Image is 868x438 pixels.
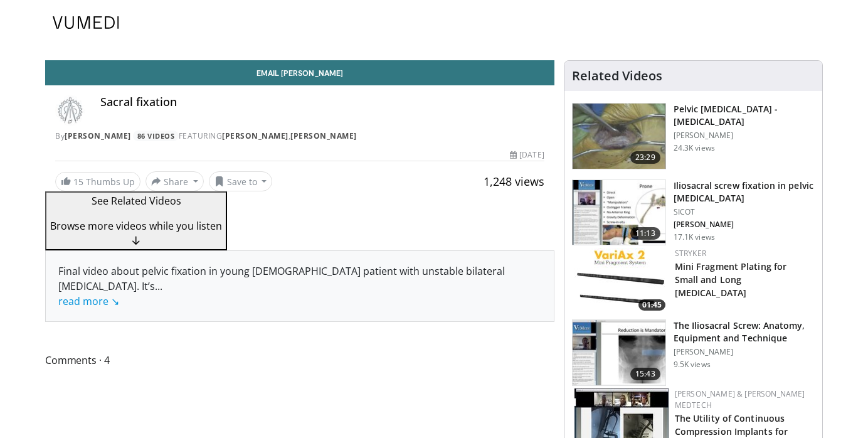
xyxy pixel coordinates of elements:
span: 1,248 views [484,174,544,189]
a: [PERSON_NAME] [290,131,357,141]
span: 15 [73,176,83,188]
h4: Related Videos [572,68,662,83]
h4: Sacral fixation [100,95,544,109]
div: Final video about pelvic fixation in young [DEMOGRAPHIC_DATA] patient with unstable bilateral [ME... [58,264,541,309]
img: VuMedi Logo [53,16,119,29]
img: Avatar [55,95,85,126]
img: b37175e7-6a0c-4ed3-b9ce-2cebafe6c791.150x105_q85_crop-smart_upscale.jpg [574,248,669,314]
p: Milton "Chip" Routt [674,220,815,230]
button: Share [146,171,204,191]
p: [PERSON_NAME] [674,347,815,357]
button: See Related Videos Browse more videos while you listen [45,191,227,250]
span: 11:13 [630,227,660,240]
a: Mini Fragment Plating for Small and Long [MEDICAL_DATA] [675,260,787,299]
p: SICOT [674,207,815,217]
span: 01:45 [638,299,665,311]
span: 15:43 [630,368,660,380]
span: Browse more videos while you listen [50,219,222,233]
div: By FEATURING , [55,131,544,142]
div: [DATE] [510,149,544,161]
a: Email [PERSON_NAME] [45,60,554,85]
a: read more ↘ [58,294,119,308]
a: [PERSON_NAME] [222,131,288,141]
a: [PERSON_NAME] [65,131,131,141]
a: Stryker [675,248,706,259]
span: 23:29 [630,151,660,164]
a: 11:13 Iliosacral screw fixation in pelvic [MEDICAL_DATA] SICOT [PERSON_NAME] 17.1K views [572,179,815,246]
p: 17.1K views [674,232,715,242]
a: [PERSON_NAME] & [PERSON_NAME] MedTech [675,388,805,410]
p: 9.5K views [674,360,711,370]
p: [PERSON_NAME] [674,131,815,141]
span: Comments 4 [45,352,554,368]
h3: Pelvic [MEDICAL_DATA] - [MEDICAL_DATA] [674,103,815,128]
a: 86 Videos [133,131,179,141]
a: 01:45 [574,248,669,314]
img: d5ySKFN8UhyXrjO34yMDoxOjByOwWswz_1.150x105_q85_crop-smart_upscale.jpg [573,180,665,245]
p: 24.3K views [674,143,715,153]
h3: Iliosacral screw fixation in pelvic [MEDICAL_DATA] [674,179,815,205]
h3: The Iliosacral Screw: Anatomy, Equipment and Technique [674,319,815,345]
img: dC9YmUV2gYCgMiZn4xMDoxOjBrO-I4W8_3.150x105_q85_crop-smart_upscale.jpg [573,104,665,169]
a: 15:43 The Iliosacral Screw: Anatomy, Equipment and Technique [PERSON_NAME] 9.5K views [572,319,815,386]
p: See Related Videos [50,193,222,208]
a: 15 Thumbs Up [55,172,140,191]
img: _uLx7NeC-FsOB8GH4xMDoxOjB1O8AjAz.150x105_q85_crop-smart_upscale.jpg [573,320,665,385]
button: Save to [209,171,273,191]
a: 23:29 Pelvic [MEDICAL_DATA] - [MEDICAL_DATA] [PERSON_NAME] 24.3K views [572,103,815,169]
